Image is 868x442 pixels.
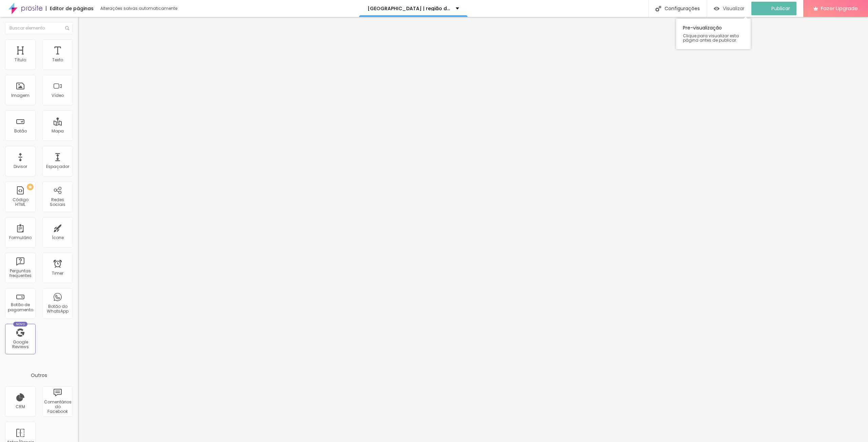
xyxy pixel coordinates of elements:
[7,197,34,207] div: Código HTML
[65,26,69,30] img: Icone
[683,34,744,42] span: Clique para visualizar esta página antes de publicar.
[714,6,719,12] img: view-1.svg
[44,304,71,314] div: Botão do WhatsApp
[11,93,29,98] div: Imagem
[723,6,745,11] span: Visualizar
[78,17,868,442] iframe: Editor
[5,22,73,34] input: Buscar elemento
[46,164,69,169] div: Espaçador
[13,322,28,327] div: Novo
[15,58,26,62] div: Título
[52,129,64,133] div: Mapa
[7,269,34,278] div: Perguntas frequentes
[707,2,751,15] button: Visualizar
[52,271,63,276] div: Timer
[751,2,796,15] button: Publicar
[52,235,64,240] div: Ícone
[7,340,34,350] div: Google Reviews
[368,6,451,11] p: [GEOGRAPHIC_DATA] | região dos [GEOGRAPHIC_DATA]
[14,164,27,169] div: Divisor
[100,6,178,10] div: Alterações salvas automaticamente
[821,5,858,11] span: Fazer Upgrade
[46,6,94,11] div: Editor de páginas
[655,6,661,12] img: Icone
[676,19,751,49] div: Pre-visualização
[7,302,34,312] div: Botão de pagamento
[14,129,27,133] div: Botão
[44,197,71,207] div: Redes Sociais
[771,6,790,11] span: Publicar
[52,93,64,98] div: Vídeo
[16,404,25,409] div: CRM
[9,235,32,240] div: Formulário
[52,58,63,62] div: Texto
[44,400,71,414] div: Comentários do Facebook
